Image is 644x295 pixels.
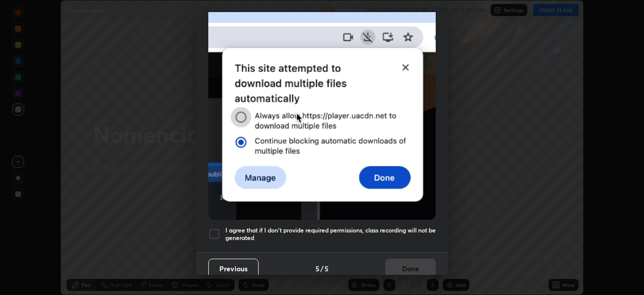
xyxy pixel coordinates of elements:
h5: I agree that if I don't provide required permissions, class recording will not be generated [225,226,436,242]
h4: / [320,263,324,274]
h4: 5 [315,263,319,274]
button: Previous [208,259,259,279]
h4: 5 [325,263,329,274]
